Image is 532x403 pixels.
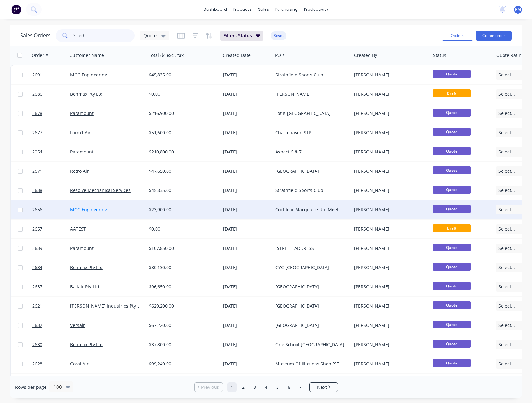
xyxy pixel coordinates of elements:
[223,341,270,348] div: [DATE]
[433,244,471,251] span: Quote
[223,361,270,367] div: [DATE]
[32,354,70,373] a: 2628
[498,322,515,328] span: Select...
[498,207,515,213] span: Select...
[275,168,345,174] div: [GEOGRAPHIC_DATA]
[32,52,48,58] div: Order #
[149,72,215,78] div: $45,835.00
[354,168,424,174] div: [PERSON_NAME]
[70,72,107,78] a: MGC Engineering
[149,91,215,97] div: $0.00
[223,72,270,78] div: [DATE]
[223,226,270,232] div: [DATE]
[223,284,270,290] div: [DATE]
[223,52,251,58] div: Created Date
[70,207,107,213] a: MGC Engineering
[433,224,471,232] span: Draft
[32,361,42,367] span: 2628
[32,303,42,309] span: 2621
[149,187,215,194] div: $45,835.00
[223,168,270,174] div: [DATE]
[149,322,215,328] div: $67,220.00
[32,91,42,97] span: 2686
[70,303,144,309] a: [PERSON_NAME] Industries Pty Ltd
[32,297,70,316] a: 2621
[223,264,270,271] div: [DATE]
[433,128,471,136] span: Quote
[433,70,471,78] span: Quote
[433,166,471,174] span: Quote
[354,207,424,213] div: [PERSON_NAME]
[433,205,471,213] span: Quote
[261,382,271,392] a: Page 4
[498,149,515,155] span: Select...
[70,187,131,193] a: Resolve Mechanical Services
[433,263,471,271] span: Quote
[498,303,515,309] span: Select...
[317,384,327,390] span: Next
[442,31,473,41] button: Options
[433,321,471,328] span: Quote
[32,220,70,238] a: 2657
[32,374,70,393] a: 2620
[195,384,223,390] a: Previous page
[354,91,424,97] div: [PERSON_NAME]
[433,301,471,309] span: Quote
[275,207,345,213] div: Cochlear Macquarie Uni Meeting Rooms
[70,52,104,58] div: Customer Name
[433,52,446,58] div: Status
[149,110,215,117] div: $216,900.00
[192,382,340,392] ul: Pagination
[223,129,270,136] div: [DATE]
[149,284,215,290] div: $96,650.00
[11,5,21,14] img: Factory
[275,52,285,58] div: PO #
[32,277,70,296] a: 2637
[32,181,70,200] a: 2638
[149,341,215,348] div: $37,800.00
[149,168,215,174] div: $47,650.00
[354,110,424,117] div: [PERSON_NAME]
[354,187,424,194] div: [PERSON_NAME]
[271,31,286,40] button: Reset
[32,65,70,84] a: 2691
[32,335,70,354] a: 2630
[32,264,42,271] span: 2634
[149,149,215,155] div: $210,800.00
[433,340,471,348] span: Quote
[275,110,345,117] div: Lot K [GEOGRAPHIC_DATA]
[498,341,515,348] span: Select...
[354,284,424,290] div: [PERSON_NAME]
[498,110,515,117] span: Select...
[223,149,270,155] div: [DATE]
[496,52,524,58] div: Quote Rating
[70,226,86,232] a: AATEST
[32,142,70,161] a: 2054
[433,89,471,97] span: Draft
[498,361,515,367] span: Select...
[275,149,345,155] div: Aspect 6 & 7
[354,72,424,78] div: [PERSON_NAME]
[32,110,42,117] span: 2678
[296,382,305,392] a: Page 7
[433,186,471,194] span: Quote
[70,91,103,97] a: Benmax Pty Ltd
[223,187,270,194] div: [DATE]
[32,200,70,219] a: 2656
[354,245,424,251] div: [PERSON_NAME]
[144,32,159,39] span: Quotes
[433,147,471,155] span: Quote
[284,382,294,392] a: Page 6
[239,382,248,392] a: Page 2
[498,284,515,290] span: Select...
[149,361,215,367] div: $99,240.00
[498,226,515,232] span: Select...
[275,187,345,194] div: Strathfield Sports Club
[230,5,255,14] div: products
[275,322,345,328] div: [GEOGRAPHIC_DATA]
[32,162,70,181] a: 2671
[32,341,42,348] span: 2630
[32,207,42,213] span: 2656
[32,149,42,155] span: 2054
[433,282,471,290] span: Quote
